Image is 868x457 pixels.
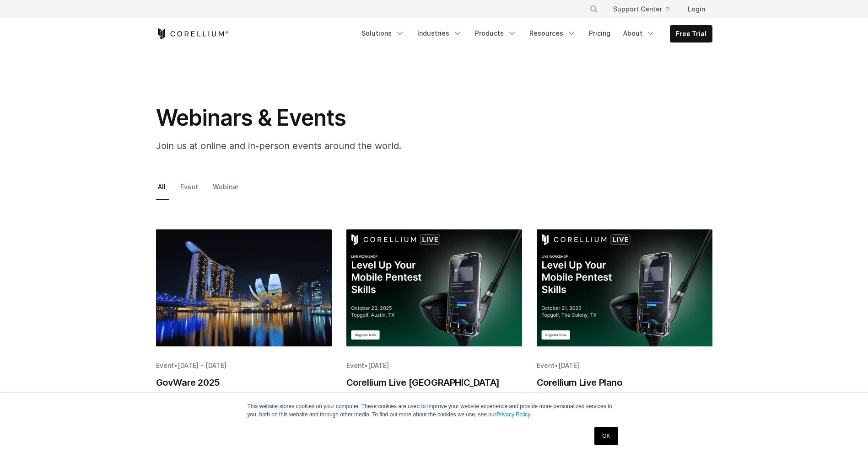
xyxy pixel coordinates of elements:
[496,411,532,418] a: Privacy Policy.
[537,376,712,417] h2: Corellium Live Plano [GEOGRAPHIC_DATA]: Level Up Your Mobile Pentest Skills
[356,25,410,42] a: Solutions
[346,376,522,417] h2: Corellium Live [GEOGRAPHIC_DATA] [GEOGRAPHIC_DATA]: Level Up Your Mobile Pentest Skills
[594,427,618,445] a: OK
[537,361,555,369] span: Event
[156,229,332,346] img: GovWare 2025
[606,1,677,17] a: Support Center
[346,229,522,346] img: Corellium Live Austin TX: Level Up Your Mobile Pentest Skills
[412,25,468,42] a: Industries
[178,181,201,200] a: Event
[248,402,621,419] p: This website stores cookies on your computer. These cookies are used to improve your website expe...
[156,28,229,39] a: Corellium Home
[346,361,364,369] span: Event
[156,181,169,200] a: All
[524,25,582,42] a: Resources
[618,25,661,42] a: About
[346,361,522,370] div: •
[537,229,712,346] img: Corellium Live Plano TX: Level Up Your Mobile Pentest Skills
[156,361,174,369] span: Event
[368,361,389,369] span: [DATE]
[156,361,332,370] div: •
[586,1,602,17] button: Search
[578,1,712,17] div: Navigation Menu
[680,1,712,17] a: Login
[178,361,226,369] span: [DATE] - [DATE]
[583,25,616,42] a: Pricing
[156,376,332,389] h2: GovWare 2025
[469,25,522,42] a: Products
[558,361,579,369] span: [DATE]
[356,25,712,43] div: Navigation Menu
[670,26,712,42] a: Free Trial
[156,139,522,153] p: Join us at online and in-person events around the world.
[537,361,712,370] div: •
[156,104,522,132] h1: Webinars & Events
[211,181,242,200] a: Webinar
